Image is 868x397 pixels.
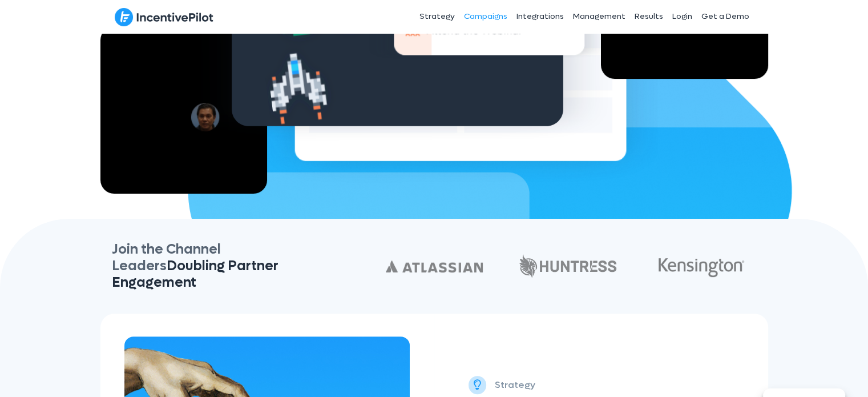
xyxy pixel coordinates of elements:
img: Kensington_PRIMARY_Logo_FINAL [659,258,744,277]
p: Strategy [495,377,535,393]
a: Get a Demo [696,2,753,31]
a: Strategy [414,2,459,31]
a: Login [667,2,696,31]
img: IncentivePilot [115,7,213,27]
img: 2560px-Atlassian-logo [386,260,483,272]
a: Management [568,2,629,31]
div: Video Player [100,26,268,194]
a: Integrations [511,2,568,31]
span: Doubling Partner Engagement [112,257,278,291]
img: c160a1f01da15ede5cb2dbb7c1e1a7f7 [519,254,616,278]
a: Campaigns [459,2,511,31]
nav: Header Menu [336,2,754,31]
span: Join the Channel Leaders [112,240,278,291]
a: Results [629,2,667,31]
